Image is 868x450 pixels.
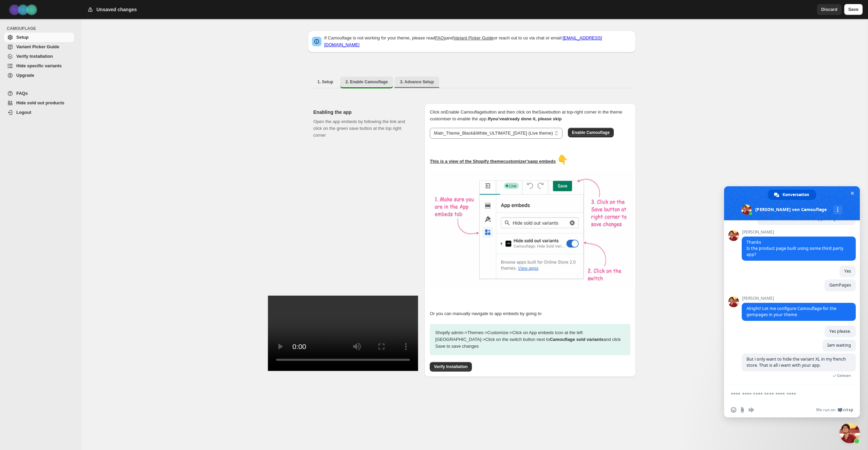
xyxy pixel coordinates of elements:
[4,42,74,52] a: Variant Picker Guide
[16,63,62,68] span: Hide specific variants
[749,407,754,413] span: Audionachricht aufzeichnen
[400,79,434,85] span: 3. Advance Setup
[550,337,604,342] strong: Camouflage sold variants
[742,296,856,301] span: [PERSON_NAME]
[4,71,74,80] a: Upgrade
[848,6,858,13] span: Save
[731,385,839,402] textarea: Verfassen Sie Ihre Nachricht…
[430,170,633,289] img: camouflage-enable
[430,109,630,122] p: Click on Enable Camouflage button and then click on the Save button at top-right corner in the th...
[731,407,736,413] span: Einen Emoji einfügen
[16,35,29,40] span: Setup
[827,342,851,348] span: Iam waiting
[430,159,556,164] u: This is a view of the Shopify theme customizer's app embeds
[454,35,494,40] a: Variant Picker Guide
[16,110,31,115] span: Logout
[430,324,630,355] p: Shopify admin -> Themes -> Customize -> Click on App embeds Icon at the left [GEOGRAPHIC_DATA] ->...
[572,130,610,135] span: Enable Camouflage
[782,190,809,200] span: Konversation
[4,89,74,98] a: FAQs
[430,364,472,369] a: Verify Installation
[746,306,836,317] span: Alright! Let me configure Camouflage for the gempages in your theme
[768,190,816,200] a: Konversation
[829,328,851,334] span: Yes please.
[268,296,418,371] video: Enable Camouflage in theme app embeds
[837,373,851,378] span: Gelesen
[324,35,632,48] p: If Camouflage is not working for your theme, please read and or reach out to us via chat or email:
[7,26,77,31] span: CAMOUFLAGE
[96,6,137,13] h2: Unsaved changes
[568,128,614,137] button: Enable Camouflage
[317,79,333,85] span: 1. Setup
[742,230,856,235] span: [PERSON_NAME]
[430,310,630,317] p: Or you can manually navigate to app embeds by going to
[16,44,59,49] span: Variant Picker Guide
[4,98,74,108] a: Hide sold out products
[829,282,851,288] span: GemPages
[434,364,467,369] span: Verify Installation
[844,4,863,15] button: Save
[816,407,853,413] a: We run onCrisp
[817,4,842,15] button: Discard
[568,130,614,135] a: Enable Camouflage
[16,54,53,59] span: Verify Installation
[16,91,28,96] span: FAQs
[839,423,860,443] a: Chat schließen
[849,190,856,197] span: Chat schließen
[313,118,413,361] div: Open the app embeds by following the link and click on the green save button at the top right corner
[746,356,846,368] span: But i only want to hide the variant XL in my french store. That is all i want with your app.
[435,35,446,40] a: FAQs
[313,109,413,116] h2: Enabling the app
[557,155,568,165] span: 👇
[821,6,837,13] span: Discard
[346,79,388,85] span: 2. Enable Camouflage
[4,33,74,42] a: Setup
[746,239,843,257] span: Thanks Is the product page built using some third party app?
[4,108,74,117] a: Logout
[740,407,745,413] span: Datei senden
[430,362,472,371] button: Verify Installation
[816,407,835,413] span: We run on
[16,73,34,78] span: Upgrade
[4,61,74,71] a: Hide specific variants
[4,52,74,61] a: Verify Installation
[844,268,851,274] span: Yes
[16,100,64,105] span: Hide sold out products
[488,116,562,121] b: If you've already done it, please skip
[843,407,853,413] span: Crisp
